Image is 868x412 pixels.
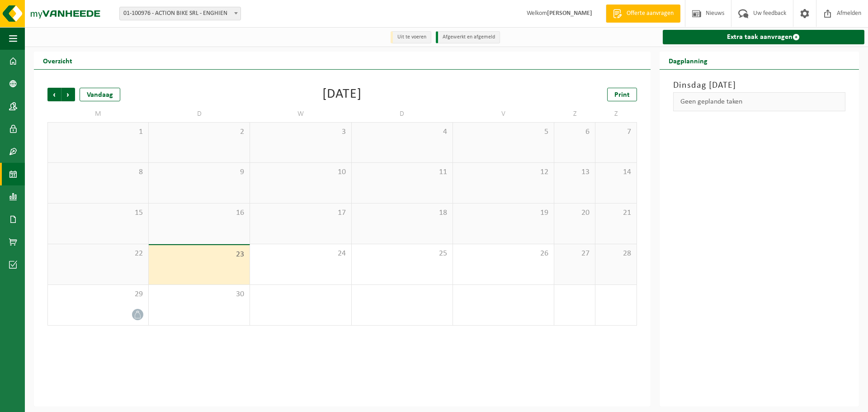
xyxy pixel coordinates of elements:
span: 12 [458,167,549,177]
span: 20 [559,208,590,218]
h2: Overzicht [34,52,81,69]
div: Geen geplande taken [673,92,845,111]
span: 1 [52,127,144,137]
span: 18 [356,208,448,218]
li: Uit te voeren [391,31,431,43]
span: 01-100976 - ACTION BIKE SRL - ENGHIEN [120,7,241,20]
span: Vorige [47,88,61,101]
span: 21 [600,208,632,218]
span: 13 [559,167,590,177]
span: 4 [356,127,448,137]
span: Offerte aanvragen [624,9,676,18]
span: 3 [255,127,346,137]
span: 26 [458,249,549,259]
span: 22 [52,249,144,259]
a: Extra taak aanvragen [663,30,864,44]
span: 23 [153,250,245,260]
span: 25 [356,249,448,259]
span: 8 [52,167,144,177]
a: Offerte aanvragen [606,5,680,23]
span: 19 [458,208,549,218]
span: 16 [153,208,245,218]
span: Volgende [61,88,75,101]
td: M [47,106,149,122]
div: Vandaag [80,88,120,101]
span: 11 [356,167,448,177]
span: 14 [600,167,632,177]
span: 27 [559,249,590,259]
strong: [PERSON_NAME] [547,10,592,17]
span: 10 [255,167,346,177]
span: 6 [559,127,590,137]
span: 30 [153,289,245,299]
span: 29 [52,289,144,299]
div: [DATE] [322,88,362,101]
td: Z [595,106,637,122]
td: D [149,106,250,122]
span: 15 [52,208,144,218]
a: Print [607,88,637,101]
span: Print [614,91,630,99]
td: D [352,106,453,122]
h2: Dagplanning [660,52,717,69]
td: Z [554,106,595,122]
span: 2 [153,127,245,137]
span: 01-100976 - ACTION BIKE SRL - ENGHIEN [119,7,241,20]
span: 28 [600,249,632,259]
span: 5 [458,127,549,137]
span: 9 [153,167,245,177]
span: 24 [255,249,346,259]
td: V [453,106,554,122]
h3: Dinsdag [DATE] [673,79,845,92]
td: W [250,106,351,122]
li: Afgewerkt en afgemeld [436,31,500,43]
span: 17 [255,208,346,218]
span: 7 [600,127,632,137]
